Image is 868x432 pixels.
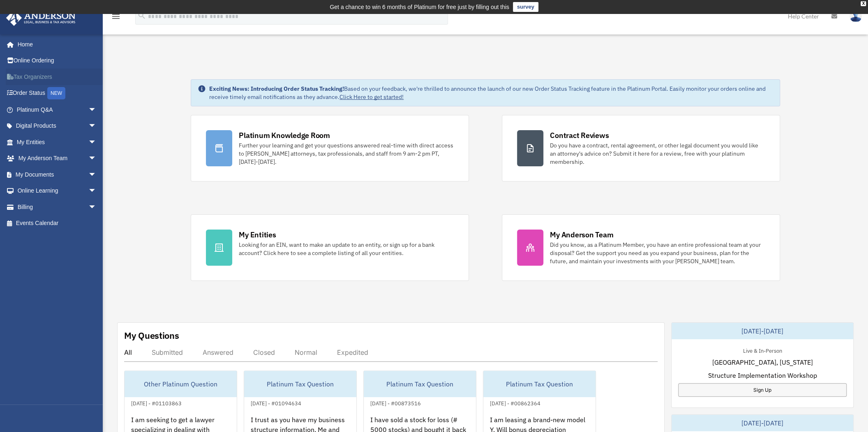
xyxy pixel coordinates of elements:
div: Do you have a contract, rental agreement, or other legal document you would like an attorney's ad... [550,141,765,166]
div: Further your learning and get your questions answered real-time with direct access to [PERSON_NAM... [239,141,454,166]
a: My Documentsarrow_drop_down [6,166,109,183]
i: menu [111,11,121,21]
div: Platinum Tax Question [483,371,596,397]
span: arrow_drop_down [88,166,105,183]
a: Online Ordering [6,53,109,69]
a: Home [6,36,105,53]
a: menu [111,14,121,21]
img: User Pic [850,10,862,22]
a: Tax Organizers [6,69,109,85]
div: [DATE] - #00862364 [483,398,547,407]
a: My Entities Looking for an EIN, want to make an update to an entity, or sign up for a bank accoun... [191,214,469,281]
div: [DATE] - #01103863 [125,398,188,407]
div: NEW [47,87,65,99]
div: [DATE]-[DATE] [672,323,853,339]
div: Other Platinum Question [125,371,237,397]
span: [GEOGRAPHIC_DATA], [US_STATE] [712,357,813,367]
div: Get a chance to win 6 months of Platinum for free just by filling out this [330,2,509,12]
span: arrow_drop_down [88,134,105,151]
div: My Questions [124,329,179,342]
span: Structure Implementation Workshop [708,370,817,380]
div: Submitted [152,348,183,356]
a: Online Learningarrow_drop_down [6,183,109,199]
div: Platinum Knowledge Room [239,130,330,140]
a: Digital Productsarrow_drop_down [6,118,109,134]
a: Contract Reviews Do you have a contract, rental agreement, or other legal document you would like... [502,115,780,182]
a: Click Here to get started! [339,93,404,101]
a: My Anderson Team Did you know, as a Platinum Member, you have an entire professional team at your... [502,214,780,281]
i: search [137,11,146,20]
a: Events Calendar [6,215,109,232]
span: arrow_drop_down [88,118,105,135]
a: survey [513,2,538,12]
div: Expedited [337,348,368,356]
div: Answered [203,348,233,356]
div: close [861,1,866,6]
div: Based on your feedback, we're thrilled to announce the launch of our new Order Status Tracking fe... [209,85,773,101]
a: Order StatusNEW [6,85,109,102]
span: arrow_drop_down [88,199,105,216]
span: arrow_drop_down [88,101,105,118]
img: Anderson Advisors Platinum Portal [4,10,78,26]
div: [DATE] - #01094634 [244,398,308,407]
div: [DATE] - #00873516 [364,398,427,407]
a: Platinum Q&Aarrow_drop_down [6,101,109,118]
div: All [124,348,132,356]
div: [DATE]-[DATE] [672,415,853,431]
a: Sign Up [678,383,847,397]
div: Closed [253,348,275,356]
div: Did you know, as a Platinum Member, you have an entire professional team at your disposal? Get th... [550,241,765,265]
a: My Entitiesarrow_drop_down [6,134,109,150]
a: Platinum Knowledge Room Further your learning and get your questions answered real-time with dire... [191,115,469,182]
div: Looking for an EIN, want to make an update to an entity, or sign up for a bank account? Click her... [239,241,454,257]
div: Contract Reviews [550,130,609,140]
div: Platinum Tax Question [244,371,356,397]
span: arrow_drop_down [88,150,105,167]
span: arrow_drop_down [88,183,105,200]
a: Billingarrow_drop_down [6,199,109,215]
div: Live & In-Person [736,346,789,354]
div: My Anderson Team [550,230,613,240]
div: Platinum Tax Question [364,371,476,397]
div: My Entities [239,230,276,240]
strong: Exciting News: Introducing Order Status Tracking! [209,85,344,92]
a: My Anderson Teamarrow_drop_down [6,150,109,167]
div: Normal [295,348,317,356]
